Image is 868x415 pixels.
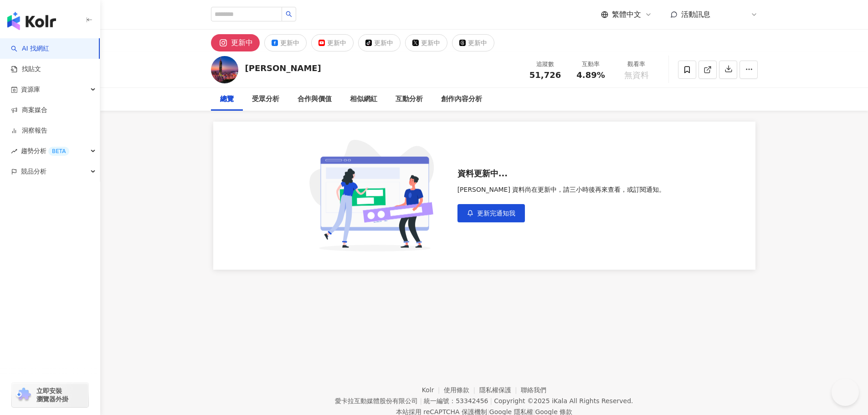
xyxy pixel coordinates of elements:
[441,94,482,105] div: 創作內容分析
[335,397,418,405] div: 愛卡拉互動媒體股份有限公司
[303,140,447,251] img: subscribe cta
[21,161,46,182] span: 競品分析
[477,210,515,217] span: 更新完通知我
[12,383,88,407] a: chrome extension立即安裝 瀏覽器外掛
[832,379,859,406] iframe: Help Scout Beacon - Open
[350,94,377,105] div: 相似網紅
[494,397,633,405] div: Copyright © 2025 All Rights Reserved.
[457,204,525,222] button: 更新完通知我
[11,44,49,53] a: searchAI 找網紅
[252,94,279,105] div: 受眾分析
[7,12,56,30] img: logo
[286,11,292,17] span: search
[21,141,69,161] span: 趨勢分析
[358,34,401,51] button: 更新中
[405,34,447,51] button: 更新中
[552,397,567,405] a: iKala
[231,36,253,49] div: 更新中
[457,169,666,179] div: 資料更新中...
[11,106,47,115] a: 商案媒合
[264,34,307,51] button: 更新中
[612,10,641,20] span: 繁體中文
[36,387,68,403] span: 立即安裝 瀏覽器外掛
[245,62,321,74] div: [PERSON_NAME]
[452,34,494,51] button: 更新中
[48,147,69,156] div: BETA
[529,70,561,80] span: 51,726
[211,34,260,51] button: 更新中
[280,36,299,49] div: 更新中
[528,60,563,69] div: 追蹤數
[327,36,346,49] div: 更新中
[15,388,32,402] img: chrome extension
[211,56,238,83] img: KOL Avatar
[311,34,354,51] button: 更新中
[11,65,41,74] a: 找貼文
[574,60,608,69] div: 互動率
[468,36,487,49] div: 更新中
[421,36,440,49] div: 更新中
[21,79,40,100] span: 資源庫
[424,397,488,405] div: 統一編號：53342456
[479,386,521,394] a: 隱私權保護
[11,148,17,154] span: rise
[444,386,479,394] a: 使用條款
[457,186,666,193] div: [PERSON_NAME] 資料尚在更新中，請三小時後再來查看，或訂閱通知。
[298,94,332,105] div: 合作與價值
[736,10,740,20] span: L
[681,10,710,19] span: 活動訊息
[11,126,47,135] a: 洞察報告
[395,94,423,105] div: 互動分析
[576,71,605,80] span: 4.89%
[420,397,422,405] span: |
[521,386,546,394] a: 聯絡我們
[422,386,444,394] a: Kolr
[220,94,234,105] div: 總覽
[624,71,649,80] span: 無資料
[619,60,654,69] div: 觀看率
[374,36,393,49] div: 更新中
[490,397,492,405] span: |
